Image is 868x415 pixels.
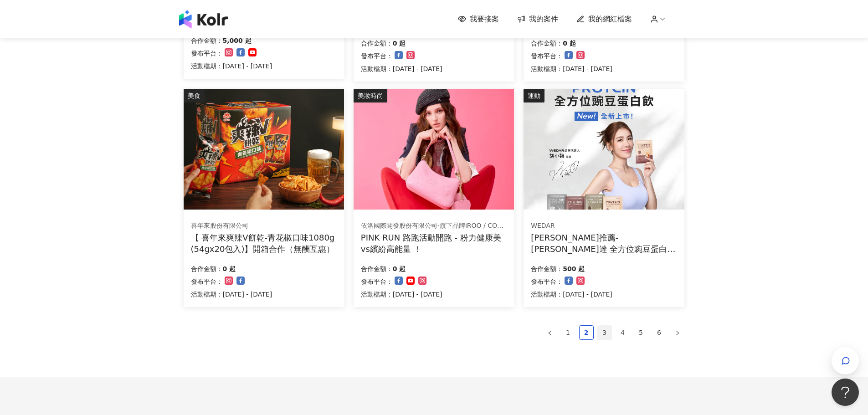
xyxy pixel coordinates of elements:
img: logo [179,10,228,28]
p: 發布平台： [191,276,223,287]
li: 2 [579,325,594,340]
div: [PERSON_NAME]推薦-[PERSON_NAME]達 全方位豌豆蛋白飲 (互惠合作檔） [531,232,677,255]
span: 我的網紅檔案 [588,14,632,24]
img: WEDAR薇達 全方位豌豆蛋白飲 [524,89,684,210]
a: 1 [561,326,575,339]
p: 合作金額： [531,263,563,274]
div: 【 喜年來爽辣V餅乾-青花椒口味1080g (54gx20包入)】開箱合作（無酬互惠） [191,232,337,255]
p: 活動檔期：[DATE] - [DATE] [361,63,442,74]
a: 3 [598,326,611,339]
a: 我的案件 [517,14,558,24]
div: PINK RUN 路跑活動開跑 - 粉力健康美vs繽紛高能量 ！ [361,232,507,255]
p: 0 起 [393,263,406,274]
div: WEDAR [531,221,677,231]
li: 6 [652,325,667,340]
p: 發布平台： [191,48,223,59]
li: Next Page [670,325,685,340]
p: 500 起 [563,263,585,274]
div: 運動 [524,89,544,102]
span: 我的案件 [529,14,558,24]
p: 發布平台： [361,276,393,287]
p: 活動檔期：[DATE] - [DATE] [531,63,612,74]
a: 我要接案 [458,14,499,24]
p: 活動檔期：[DATE] - [DATE] [191,61,272,72]
button: left [543,325,557,340]
li: 1 [561,325,575,340]
div: 喜年來股份有限公司 [191,221,337,231]
p: 合作金額： [361,263,393,274]
p: 合作金額： [361,38,393,49]
li: 3 [597,325,612,340]
li: 5 [634,325,648,340]
div: 依洛國際開發股份有限公司-旗下品牌iROO / COZY PUNCH [361,221,507,231]
p: 0 起 [393,38,406,49]
p: 0 起 [223,263,236,274]
span: left [547,330,553,336]
img: 喜年來爽辣V餅乾-青花椒口味1080g (54gx20包入) [184,89,344,210]
p: 活動檔期：[DATE] - [DATE] [531,289,612,300]
p: 合作金額： [191,35,223,46]
p: 0 起 [563,38,576,49]
button: right [670,325,685,340]
a: 5 [634,326,648,339]
span: right [675,330,680,336]
li: Previous Page [543,325,557,340]
a: 2 [580,326,593,339]
p: 發布平台： [361,51,393,61]
img: 粉力健康美vs繽紛高能量系列服飾+養膚配件 [354,89,514,210]
p: 發布平台： [531,51,563,61]
span: 我要接案 [470,14,499,24]
div: 美妝時尚 [354,89,387,102]
p: 發布平台： [531,276,563,287]
p: 活動檔期：[DATE] - [DATE] [361,289,442,300]
p: 合作金額： [191,263,223,274]
p: 合作金額： [531,38,563,49]
iframe: Help Scout Beacon - Open [832,379,859,406]
a: 4 [616,326,630,339]
p: 5,000 起 [223,35,252,46]
p: 活動檔期：[DATE] - [DATE] [191,289,272,300]
a: 我的網紅檔案 [576,14,632,24]
li: 4 [616,325,630,340]
a: 6 [652,326,666,339]
div: 美食 [184,89,205,102]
